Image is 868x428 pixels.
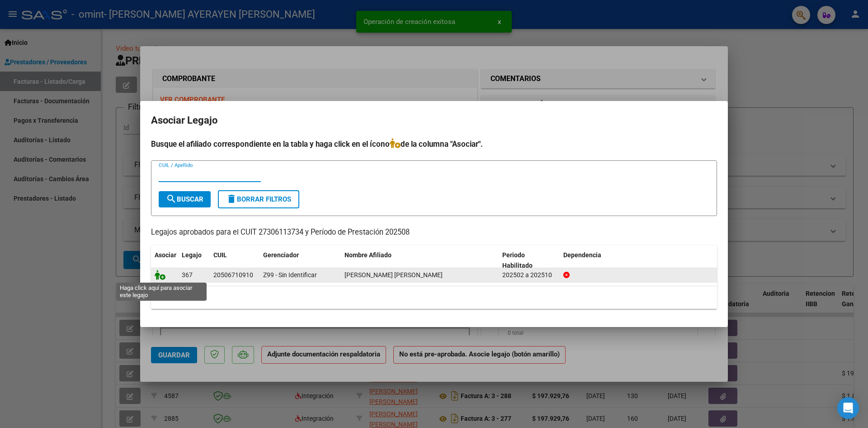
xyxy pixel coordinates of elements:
div: 202502 a 202510 [502,270,556,280]
span: Borrar Filtros [226,195,291,203]
span: Z99 - Sin Identificar [263,271,317,279]
button: Buscar [159,191,211,207]
h4: Busque el afiliado correspondiente en la tabla y haga click en el ícono de la columna "Asociar". [151,138,717,150]
span: Nombre Afiliado [344,251,392,259]
datatable-header-cell: Periodo Habilitado [499,245,560,275]
mat-icon: search [166,193,177,204]
datatable-header-cell: Nombre Afiliado [341,245,499,275]
h2: Asociar Legajo [151,112,717,129]
span: Asociar [155,251,176,259]
mat-icon: delete [226,193,237,204]
p: Legajos aprobados para el CUIT 27306113734 y Período de Prestación 202508 [151,227,717,238]
span: Periodo Habilitado [502,251,533,269]
datatable-header-cell: Asociar [151,245,178,275]
div: Open Intercom Messenger [837,397,859,419]
span: Buscar [166,195,203,203]
span: 367 [182,271,193,279]
div: 20506710910 [213,270,253,280]
span: PANDULLO PICOLLO DIMAS [344,271,443,279]
div: 1 registros [151,286,717,309]
span: CUIL [213,251,227,259]
datatable-header-cell: CUIL [210,245,259,275]
datatable-header-cell: Legajo [178,245,210,275]
span: Legajo [182,251,202,259]
datatable-header-cell: Dependencia [560,245,717,275]
datatable-header-cell: Gerenciador [259,245,341,275]
span: Gerenciador [263,251,299,259]
button: Borrar Filtros [218,190,299,208]
span: Dependencia [563,251,601,259]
